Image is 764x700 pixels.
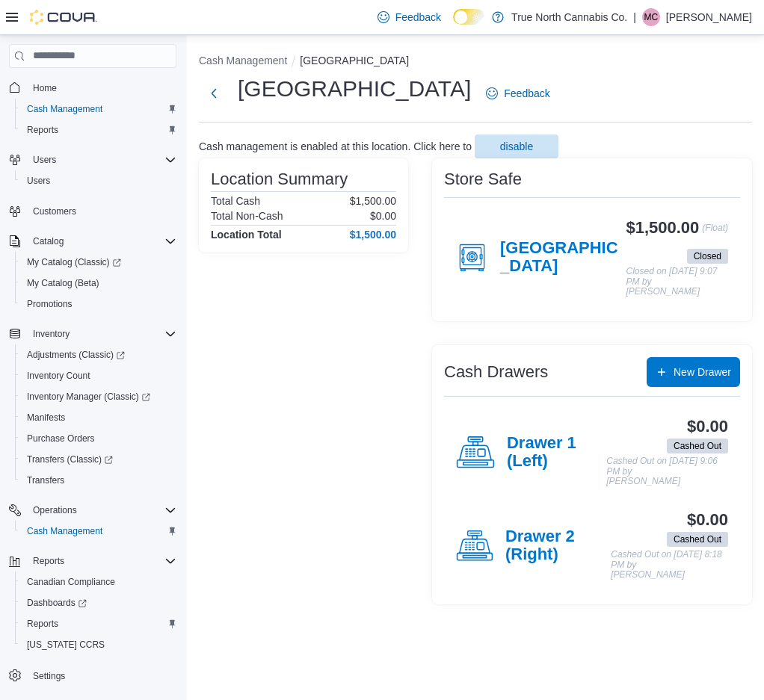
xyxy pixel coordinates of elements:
button: Home [3,77,182,99]
h3: Cash Drawers [444,363,548,381]
span: Reports [27,124,58,136]
p: Cash management is enabled at this location. Click here to [199,140,472,152]
a: Cash Management [21,100,108,118]
span: Reports [27,552,176,570]
span: Cash Management [21,100,176,118]
button: Inventory Count [15,365,182,386]
button: Users [15,170,182,191]
button: My Catalog (Beta) [15,273,182,294]
nav: Complex example [9,71,176,694]
a: Canadian Compliance [21,573,121,591]
button: Settings [3,664,182,686]
span: Catalog [27,232,176,250]
h3: Location Summary [211,170,348,188]
span: Inventory [27,325,176,343]
a: Reports [21,121,64,139]
span: Inventory Count [27,370,90,382]
span: Adjustments (Classic) [21,346,176,364]
button: Transfers [15,470,182,491]
p: $1,500.00 [350,195,396,207]
span: Operations [33,504,77,516]
h3: $1,500.00 [626,219,700,237]
h4: Location Total [211,229,282,241]
span: Customers [27,202,176,220]
h3: $0.00 [687,511,728,529]
span: My Catalog (Classic) [21,253,176,271]
button: Cash Management [199,55,287,66]
span: Purchase Orders [27,433,95,445]
a: Inventory Manager (Classic) [15,386,182,407]
span: Washington CCRS [21,636,176,654]
a: Transfers (Classic) [21,450,119,468]
a: Manifests [21,409,71,427]
p: $0.00 [370,210,396,222]
a: My Catalog (Classic) [21,253,127,271]
p: (Float) [702,219,728,246]
span: Inventory [33,328,70,340]
span: Manifests [27,412,65,424]
span: Closed [694,250,721,263]
button: Next [199,78,229,108]
span: Canadian Compliance [21,573,176,591]
span: Inventory Count [21,367,176,385]
button: Users [27,151,62,169]
span: Home [33,82,57,94]
h4: [GEOGRAPHIC_DATA] [500,239,626,276]
span: Inventory Manager (Classic) [27,391,150,403]
a: Adjustments (Classic) [21,346,131,364]
span: Reports [33,555,64,567]
h3: Store Safe [444,170,522,188]
a: Promotions [21,295,78,313]
span: Inventory Manager (Classic) [21,388,176,406]
span: Dashboards [21,594,176,612]
a: Purchase Orders [21,430,101,447]
button: New Drawer [647,357,740,387]
h3: $0.00 [687,418,728,436]
a: Inventory Manager (Classic) [21,388,156,406]
a: Customers [27,202,82,220]
a: Dashboards [21,594,93,612]
span: Purchase Orders [21,430,176,447]
button: Users [3,149,182,170]
a: Users [21,172,56,190]
span: Canadian Compliance [27,576,115,588]
span: Users [21,172,176,190]
a: Feedback [372,2,447,32]
h4: $1,500.00 [350,229,396,241]
span: Cashed Out [674,439,721,453]
span: Users [27,175,50,187]
span: Settings [27,666,176,684]
button: Operations [3,500,182,521]
span: Settings [33,670,65,682]
button: disable [475,134,558,158]
button: Customers [3,200,182,222]
button: Catalog [3,231,182,252]
span: Transfers (Classic) [21,450,176,468]
p: | [633,8,636,26]
img: Cova [30,10,97,25]
span: Transfers [21,471,176,489]
a: [US_STATE] CCRS [21,636,111,654]
span: Reports [21,121,176,139]
a: Feedback [480,78,555,108]
p: Cashed Out on [DATE] 9:06 PM by [PERSON_NAME] [606,456,728,487]
a: Reports [21,615,64,633]
span: New Drawer [674,365,731,380]
a: Inventory Count [21,367,96,385]
span: [US_STATE] CCRS [27,639,105,651]
span: Closed [687,249,728,264]
a: Transfers [21,471,70,489]
span: Cash Management [27,103,102,115]
button: Inventory [3,323,182,344]
button: Reports [27,552,70,570]
span: Cashed Out [674,533,721,546]
p: Cashed Out on [DATE] 8:18 PM by [PERSON_NAME] [611,550,728,580]
input: Dark Mode [453,9,484,25]
h4: Drawer 2 (Right) [505,527,611,565]
span: Cash Management [21,522,176,540]
h4: Drawer 1 (Left) [507,434,606,471]
button: Reports [15,613,182,634]
span: Adjustments (Classic) [27,349,125,361]
a: Transfers (Classic) [15,449,182,470]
